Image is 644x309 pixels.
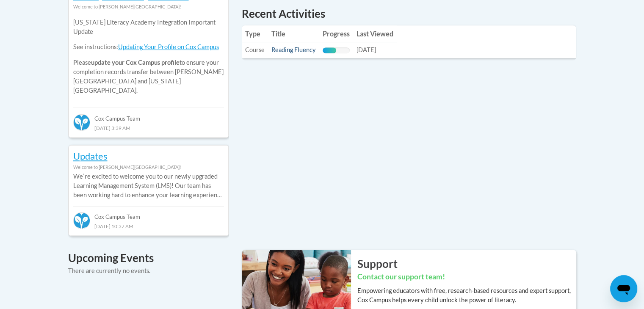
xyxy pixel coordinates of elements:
div: Cox Campus Team [73,206,224,221]
div: Welcome to [PERSON_NAME][GEOGRAPHIC_DATA]! [73,163,224,172]
span: [DATE] [357,46,376,53]
h4: Upcoming Events [68,250,229,266]
h3: Contact our support team! [357,272,576,282]
div: [DATE] 3:39 AM [73,123,224,132]
th: Title [268,25,319,42]
div: Cox Campus Team [73,108,224,123]
div: Please to ensure your completion records transfer between [PERSON_NAME][GEOGRAPHIC_DATA] and [US_... [73,11,224,102]
div: Welcome to [PERSON_NAME][GEOGRAPHIC_DATA]! [73,2,224,11]
p: Empowering educators with free, research-based resources and expert support, Cox Campus helps eve... [357,286,576,305]
div: [DATE] 10:37 AM [73,221,224,231]
p: [US_STATE] Literacy Academy Integration Important Update [73,18,224,36]
b: update your Cox Campus profile [91,59,180,66]
span: Course [245,46,265,53]
img: Cox Campus Team [73,114,90,131]
h2: Support [357,256,576,271]
div: Progress, % [323,47,336,53]
img: Cox Campus Team [73,212,90,229]
p: See instructions: [73,42,224,52]
iframe: Button to launch messaging window [610,275,637,302]
h1: Recent Activities [242,6,576,21]
span: There are currently no events. [68,267,150,274]
th: Last Viewed [353,25,397,42]
a: Reading Fluency [271,46,316,53]
a: Updates [73,150,108,162]
th: Progress [319,25,353,42]
th: Type [242,25,268,42]
a: Updating Your Profile on Cox Campus [118,43,219,50]
p: Weʹre excited to welcome you to our newly upgraded Learning Management System (LMS)! Our team has... [73,172,224,200]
